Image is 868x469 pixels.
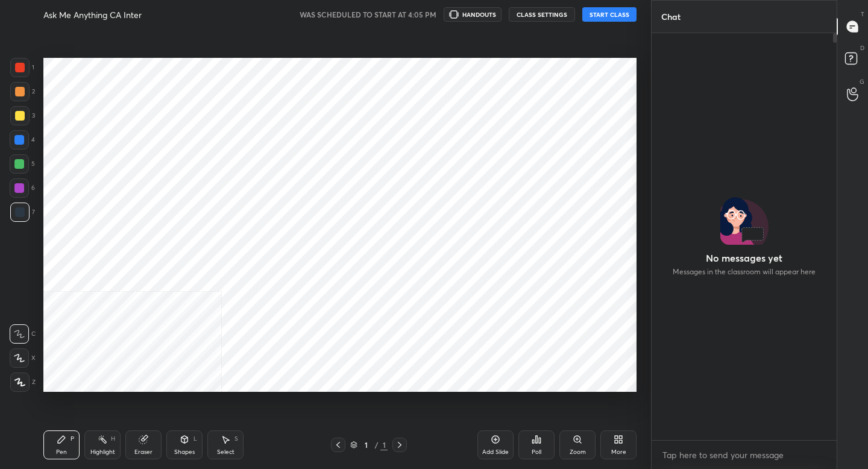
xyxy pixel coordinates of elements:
button: CLASS SETTINGS [509,7,575,22]
div: 3 [10,106,35,125]
div: 1 [10,58,34,77]
div: 1 [380,439,388,450]
div: H [111,436,115,442]
div: Z [10,373,36,392]
div: Poll [532,449,541,455]
p: Chat [652,1,690,33]
div: L [193,436,197,442]
div: 4 [10,130,35,150]
div: Add Slide [482,449,509,455]
div: P [71,436,74,442]
div: Shapes [174,449,195,455]
div: 1 [360,441,372,449]
div: Pen [56,449,67,455]
button: HANDOUTS [444,7,502,22]
h5: WAS SCHEDULED TO START AT 4:05 PM [300,9,436,20]
div: 2 [10,82,35,101]
h4: Ask Me Anything CA Inter [43,9,142,20]
div: Eraser [134,449,153,455]
div: S [234,436,238,442]
p: G [860,77,864,86]
p: D [860,43,864,52]
div: / [374,441,378,449]
div: More [611,449,626,455]
div: X [10,348,36,368]
p: T [861,10,864,19]
div: Highlight [90,449,115,455]
div: 5 [10,154,35,174]
button: START CLASS [582,7,637,22]
div: C [10,324,36,344]
div: 6 [10,178,35,198]
div: 7 [10,203,35,222]
div: Zoom [570,449,586,455]
div: Select [217,449,234,455]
